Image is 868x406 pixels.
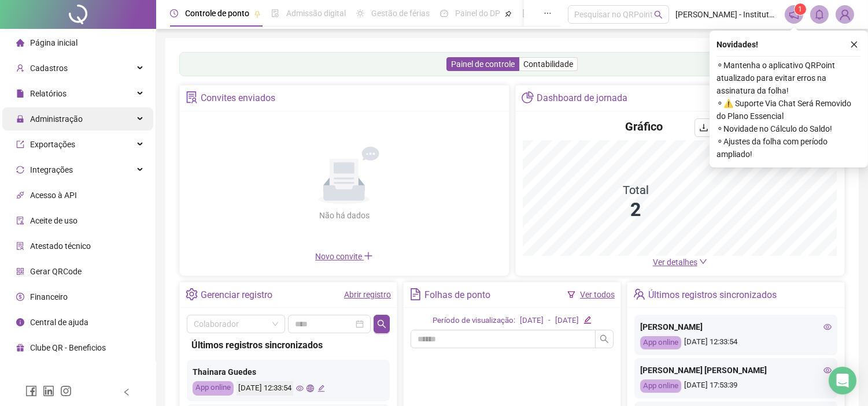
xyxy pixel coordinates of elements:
[254,10,261,17] span: pushpin
[716,97,861,122] span: ⚬ ⚠️ Suporte Via Chat Será Removido do Plano Essencial
[640,336,681,349] div: App online
[286,9,346,18] span: Admissão digital
[455,9,500,18] span: Painel do DP
[440,9,448,17] span: dashboard
[25,385,37,397] span: facebook
[795,3,806,15] sup: 1
[30,191,77,200] span: Acesso à API
[823,366,832,374] span: eye
[16,318,24,326] span: info-circle
[30,216,77,225] span: Aceite de uso
[850,40,858,49] span: close
[377,319,386,329] span: search
[544,9,552,17] span: ellipsis
[16,140,24,148] span: export
[583,316,591,323] span: edit
[814,9,825,20] span: bell
[625,118,663,135] h4: Gráfico
[43,385,54,397] span: linkedin
[676,8,778,21] span: [PERSON_NAME] - Instituto Dra. [PERSON_NAME]
[409,288,422,300] span: file-text
[799,5,803,13] span: 1
[30,114,83,124] span: Administração
[201,285,272,305] div: Gerenciar registro
[789,9,799,20] span: notification
[16,166,24,174] span: sync
[640,364,832,377] div: [PERSON_NAME] [PERSON_NAME]
[16,115,24,123] span: lock
[653,258,707,267] a: Ver detalhes down
[30,267,82,276] span: Gerar QRCode
[185,9,249,18] span: Controle de ponto
[567,290,575,299] span: filter
[16,39,24,47] span: home
[16,64,24,72] span: user-add
[30,140,75,149] span: Exportações
[648,285,777,305] div: Últimos registros sincronizados
[371,9,430,18] span: Gestão de férias
[640,379,832,393] div: [DATE] 17:53:39
[716,135,861,161] span: ⚬ Ajustes da folha com período ampliado!
[30,89,67,98] span: Relatórios
[16,217,24,225] span: audit
[16,90,24,98] span: file
[520,315,544,327] div: [DATE]
[600,334,609,344] span: search
[640,336,832,349] div: [DATE] 12:33:54
[30,292,68,301] span: Financeiro
[633,288,645,300] span: team
[296,385,304,392] span: eye
[186,91,198,103] span: solution
[191,338,385,352] div: Últimos registros sincronizados
[291,209,397,222] div: Não há dados
[522,91,534,103] span: pie-chart
[424,285,490,305] div: Folhas de ponto
[640,379,681,393] div: App online
[60,385,72,397] span: instagram
[30,318,88,327] span: Central de ajuda
[522,9,530,17] span: book
[193,366,384,378] div: Thainara Guedes
[237,381,293,396] div: [DATE] 12:33:54
[823,323,832,331] span: eye
[555,315,579,327] div: [DATE]
[640,321,832,333] div: [PERSON_NAME]
[654,10,663,19] span: search
[716,38,758,51] span: Novidades !
[344,290,391,299] a: Abrir registro
[30,165,73,174] span: Integrações
[123,388,131,396] span: left
[317,385,325,392] span: edit
[523,59,573,69] span: Contabilidade
[836,6,854,23] img: 88011
[451,59,515,69] span: Painel de controle
[30,38,77,47] span: Página inicial
[16,293,24,301] span: dollar
[653,258,697,267] span: Ver detalhes
[16,191,24,199] span: api
[580,290,615,299] a: Ver todos
[193,381,234,396] div: App online
[537,88,627,108] div: Dashboard de jornada
[505,10,512,17] span: pushpin
[699,258,707,266] span: down
[315,252,373,261] span: Novo convite
[829,367,856,394] div: Open Intercom Messenger
[364,251,373,260] span: plus
[716,59,861,97] span: ⚬ Mantenha o aplicativo QRPoint atualizado para evitar erros na assinatura da folha!
[16,344,24,352] span: gift
[356,9,364,17] span: sun
[201,88,275,108] div: Convites enviados
[548,315,551,327] div: -
[30,241,91,251] span: Atestado técnico
[170,9,178,17] span: clock-circle
[30,343,106,352] span: Clube QR - Beneficios
[16,242,24,250] span: solution
[433,315,515,327] div: Período de visualização:
[186,288,198,300] span: setting
[30,64,68,73] span: Cadastros
[699,123,708,132] span: download
[306,385,314,392] span: global
[16,267,24,275] span: qrcode
[716,122,861,135] span: ⚬ Novidade no Cálculo do Saldo!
